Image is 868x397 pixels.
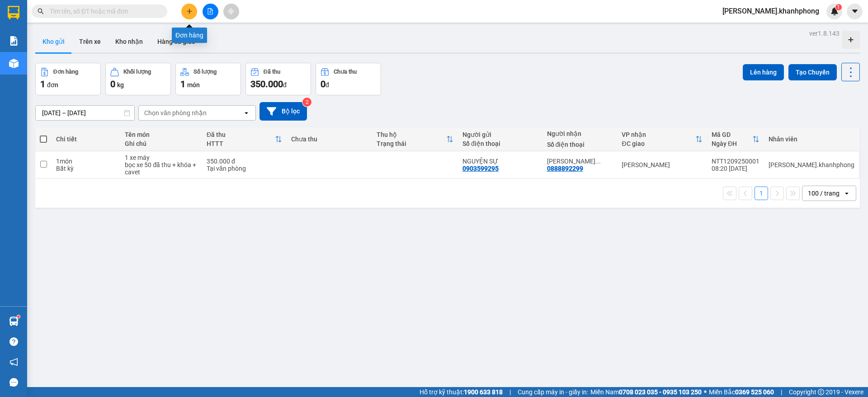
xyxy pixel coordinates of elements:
button: Đơn hàng1đơn [35,63,101,95]
img: warehouse-icon [9,317,19,326]
div: Số điện thoại [547,141,613,148]
th: Toggle SortBy [372,127,458,151]
div: NTT1209250001 [712,158,759,165]
div: Trạng thái [377,140,446,147]
span: 1 [837,4,840,10]
button: Kho gửi [35,31,72,52]
img: logo-vxr [8,6,19,19]
strong: 0369 525 060 [735,388,774,396]
button: plus [181,4,197,19]
span: Hỗ trợ kỹ thuật: [420,387,503,397]
button: Tạo Chuyến [788,64,837,80]
div: HTTT [207,140,275,147]
div: 1 xe máy [125,154,198,161]
span: kg [117,81,124,89]
div: Chưa thu [334,69,357,75]
button: 1 [755,187,768,200]
div: 350.000 đ [207,158,282,165]
span: | [509,387,511,397]
div: [PERSON_NAME] [622,161,702,168]
div: 0903599295 [462,165,499,172]
div: 1 món [56,158,116,165]
svg: open [243,109,250,117]
button: caret-down [847,4,863,19]
div: ver 1.8.143 [809,28,840,38]
div: Mã GD [712,131,752,138]
div: NGUYỆN SỰ [462,158,538,165]
button: Đã thu350.000đ [245,63,311,95]
strong: 1900 633 818 [464,388,503,396]
svg: open [843,190,850,197]
div: Tạo kho hàng mới [842,31,860,49]
button: Chưa thu0đ [316,63,381,95]
div: 100 / trang [808,189,840,198]
span: 350.000 [250,79,283,89]
button: Kho nhận [108,31,150,52]
div: 0888892299 [547,165,583,172]
div: Ghi chú [125,140,198,147]
span: 0 [110,79,115,89]
div: Ngày ĐH [712,140,752,147]
img: solution-icon [9,36,19,46]
span: ... [595,158,601,165]
button: Số lượng1món [175,63,241,95]
button: Hàng đã giao [150,31,203,52]
span: notification [9,358,18,366]
input: Select a date range. [36,106,134,120]
div: ĐC giao [622,140,695,147]
span: file-add [207,8,213,14]
img: icon-new-feature [830,7,839,15]
div: NGUYỄN PHẠM BÁ THÀNH [547,158,613,165]
div: Khối lượng [123,69,151,75]
span: message [9,378,18,387]
span: món [187,81,200,89]
img: warehouse-icon [9,59,19,68]
div: Tên món [125,131,198,138]
th: Toggle SortBy [202,127,287,151]
span: copyright [818,389,824,395]
button: Trên xe [72,31,108,52]
div: Chưa thu [291,135,368,143]
th: Toggle SortBy [617,127,707,151]
div: 08:20 [DATE] [712,165,759,172]
button: Khối lượng0kg [105,63,171,95]
span: Cung cấp máy in - giấy in: [518,387,588,397]
div: Tại văn phòng [207,165,282,172]
span: caret-down [851,7,859,15]
div: Đơn hàng [172,28,207,43]
div: Chọn văn phòng nhận [144,108,207,117]
div: Người nhận [547,130,613,137]
button: aim [223,4,239,19]
span: đơn [47,81,58,89]
button: file-add [203,4,218,19]
span: aim [228,8,234,14]
span: plus [186,8,193,14]
div: Chi tiết [56,135,116,143]
span: | [781,387,782,397]
sup: 2 [302,98,311,107]
div: Số lượng [193,69,217,75]
div: Đã thu [264,69,280,75]
button: Bộ lọc [259,102,307,121]
div: Thu hộ [377,131,446,138]
div: bọc xe 50 đã thu + khóa + cavet [125,161,198,176]
span: question-circle [9,337,18,346]
sup: 1 [17,315,20,318]
span: đ [325,81,329,89]
strong: 0708 023 035 - 0935 103 250 [619,388,702,396]
div: Nhân viên [769,135,854,143]
div: Đã thu [207,131,275,138]
span: 0 [321,79,325,89]
div: Đơn hàng [53,69,78,75]
span: đ [283,81,287,89]
span: [PERSON_NAME].khanhphong [715,5,826,17]
div: Bất kỳ [56,165,116,172]
span: Miền Bắc [709,387,774,397]
span: 1 [180,79,185,89]
span: 1 [40,79,45,89]
input: Tìm tên, số ĐT hoặc mã đơn [50,6,156,16]
div: Số điện thoại [462,140,538,147]
button: Lên hàng [743,64,784,80]
sup: 1 [835,4,842,10]
div: VP nhận [622,131,695,138]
